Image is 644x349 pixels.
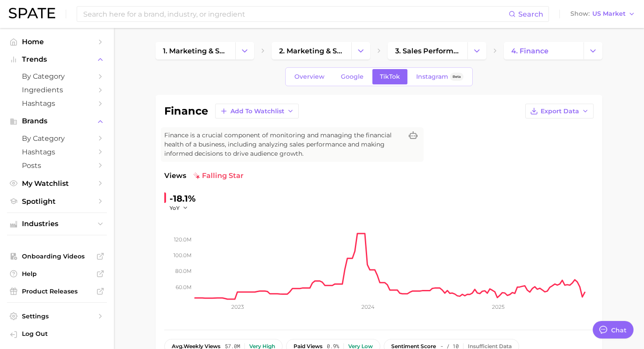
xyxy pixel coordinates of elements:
tspan: 2024 [361,304,375,310]
span: Industries [22,220,92,228]
span: falling star [193,171,244,181]
span: Brands [22,117,92,125]
a: Onboarding Videos [7,250,107,263]
h1: finance [164,106,208,116]
a: Overview [287,69,332,84]
span: Overview [294,73,325,80]
tspan: 100.0m [173,252,191,258]
a: 2. marketing & sales [272,42,351,59]
button: Change Category [467,42,486,59]
img: SPATE [9,8,55,18]
span: YoY [170,204,180,212]
button: Brands [7,115,107,128]
span: My Watchlist [22,179,92,188]
tspan: 2023 [231,304,244,310]
a: by Category [7,70,107,83]
span: Add to Watchlist [230,108,284,115]
a: Posts [7,159,107,172]
span: Export Data [541,108,579,115]
img: falling star [193,172,200,179]
span: Show [570,11,590,16]
a: InstagramBeta [409,69,471,84]
span: 2. marketing & sales [279,47,344,55]
a: by Category [7,132,107,145]
a: Product Releases [7,285,107,298]
tspan: 2025 [492,304,505,310]
a: My Watchlist [7,177,107,190]
span: Log Out [22,330,100,338]
span: Hashtags [22,148,92,156]
span: Instagram [416,73,448,80]
span: Onboarding Videos [22,252,92,260]
tspan: 80.0m [175,268,191,274]
span: by Category [22,134,92,143]
button: Change Category [351,42,370,59]
span: Settings [22,312,92,320]
span: 3. sales performance [395,47,460,55]
a: 1. marketing & sales [156,42,235,59]
input: Search here for a brand, industry, or ingredient [82,7,509,21]
tspan: 60.0m [176,283,191,290]
span: Spotlight [22,197,92,206]
button: Change Category [584,42,602,59]
a: Hashtags [7,97,107,110]
button: Change Category [235,42,254,59]
span: Google [341,73,364,80]
a: Google [333,69,371,84]
a: Help [7,267,107,280]
div: -18.1% [170,192,196,206]
span: Home [22,38,92,46]
a: TikTok [372,69,407,84]
span: 4. finance [511,47,548,55]
button: ShowUS Market [568,8,637,20]
a: Home [7,35,107,49]
span: by Category [22,72,92,80]
a: Hashtags [7,145,107,159]
span: Product Releases [22,287,92,295]
a: 4. finance [504,42,584,59]
a: Spotlight [7,195,107,208]
button: Trends [7,53,107,66]
a: 3. sales performance [388,42,467,59]
span: TikTok [380,73,400,80]
span: Hashtags [22,99,92,108]
span: Search [518,10,543,18]
button: Export Data [525,104,594,119]
a: Settings [7,310,107,323]
span: Trends [22,56,92,63]
span: Beta [453,73,461,80]
button: YoY [170,204,188,212]
span: Ingredients [22,86,92,94]
span: 1. marketing & sales [163,47,228,55]
a: Ingredients [7,83,107,97]
button: Industries [7,217,107,230]
span: Finance is a crucial component of monitoring and managing the financial health of a business, inc... [164,131,403,158]
span: Views [164,171,186,181]
span: US Market [592,11,626,16]
span: Help [22,270,92,278]
span: Posts [22,161,92,170]
tspan: 120.0m [174,236,191,243]
a: Log out. Currently logged in with e-mail mweisbaum@dotdashmdp.com. [7,327,107,342]
button: Add to Watchlist [215,104,299,119]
